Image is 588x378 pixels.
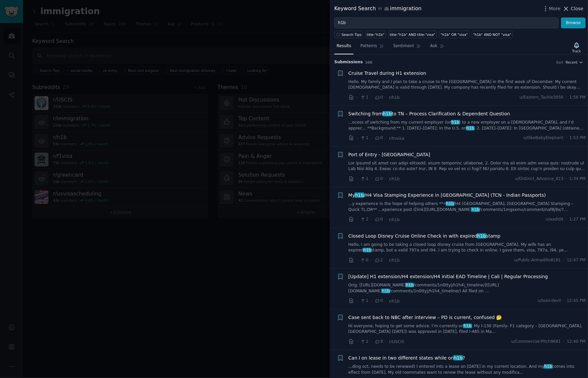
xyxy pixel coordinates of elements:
[349,364,586,375] a: ...ding oct, needs to be renewed) I entered into a lease on [DATE] in my current location. And my...
[389,218,400,222] span: r/h1b
[385,175,387,182] span: ·
[371,216,372,223] span: ·
[349,160,586,172] a: Lor ipsumd sit amet con adipi elitsedd, eiusm temporinc utlaboree. 2. Dolor ma ali enim adm venia...
[391,41,423,54] a: Sentiment
[334,5,422,13] div: Keyword Search immigration
[571,5,583,12] span: Close
[356,94,358,101] span: ·
[406,283,414,287] span: h1b
[349,70,426,77] span: Cruise Travel during H1 extension
[472,31,513,38] a: "h1b" AND NOT "visa"
[371,257,372,264] span: ·
[349,79,586,91] a: Hello. My family and I plan to take a cruise to the [GEOGRAPHIC_DATA] in the first week of Decemb...
[375,298,383,304] span: 0
[385,257,387,264] span: ·
[385,338,387,345] span: ·
[349,355,465,362] a: Can I on lease in two different states while onh1b?
[371,135,372,142] span: ·
[349,151,431,158] a: Port of Entry - [GEOGRAPHIC_DATA]
[334,17,559,29] input: Try a keyword related to your business
[358,41,386,54] a: Patterns
[389,299,400,304] span: r/h1b
[375,135,383,141] span: 0
[563,339,565,345] span: ·
[439,31,469,38] a: "h1b" OR "visa"
[519,95,563,101] span: u/Eastern_Tackle3056
[349,233,501,240] a: Closed Loop Disney Cruise Online Check in with expiredh1bstamp
[371,338,372,345] span: ·
[356,298,358,305] span: ·
[365,60,373,64] span: 100
[342,32,362,37] span: Search Tips
[334,41,353,54] a: Results
[334,59,363,65] span: Submission s
[385,216,387,223] span: ·
[360,217,368,222] span: 2
[385,298,387,305] span: ·
[538,298,561,304] span: u/toxicdevil
[566,60,583,65] button: Recent
[570,95,586,101] span: 1:56 PM
[570,217,586,222] span: 1:27 PM
[570,176,586,182] span: 1:34 PM
[360,339,368,345] span: 2
[360,298,368,304] span: 1
[375,217,383,222] span: 0
[389,258,400,263] span: r/h1b
[371,175,372,182] span: ·
[375,176,383,182] span: 0
[349,273,548,280] a: [Update] H1 extension/H4 extension/H4 initial EAD Timeline | Cali | Regular Processing
[378,6,382,12] span: in
[393,43,414,49] span: Sentiment
[371,94,372,101] span: ·
[389,95,400,100] span: r/h1b
[334,31,363,38] button: Search Tips
[356,338,358,345] span: ·
[388,31,437,38] a: title:"h1b" AND title:"visa"
[451,120,460,125] span: h1b
[349,314,502,321] span: Case sent back to NBC after interview – PD is current, confused 🤔
[360,95,368,101] span: 1
[356,216,358,223] span: ·
[570,41,583,54] button: Track
[390,32,435,37] div: title:"h1b" AND title:"visa"
[337,43,351,49] span: Results
[523,135,564,141] span: u/IlikeBabyElephant
[381,289,390,293] span: h1b
[463,324,472,328] span: h1b
[546,217,564,222] span: u/aadidit
[563,5,583,12] button: Close
[349,192,546,199] a: Myh1b/H4 Visa Stamping Experience in [GEOGRAPHIC_DATA] (TCN - Indian Passports)
[566,60,577,65] span: Recent
[514,257,561,263] span: u/Public-Armadillo8191
[549,5,561,12] span: More
[563,298,565,304] span: ·
[354,192,364,198] span: h1b
[567,298,586,304] span: 12:45 PM
[563,257,565,263] span: ·
[349,201,586,213] a: ...y experience in the hope of helping others **⚡h1b/H4 [GEOGRAPHIC_DATA], [GEOGRAPHIC_DATA] Stam...
[385,94,387,101] span: ·
[389,136,404,141] span: r/tnvisa
[511,339,561,345] span: u/Commercial-Pitch9681
[349,242,586,253] a: Hello, I am going to be taking a closed loop disney cruise from [GEOGRAPHIC_DATA]. My wife has an...
[389,177,400,181] span: r/h1b
[544,364,553,369] span: h1b
[453,355,463,361] span: h1b
[542,5,561,12] button: More
[572,49,581,53] div: Track
[385,135,387,142] span: ·
[471,207,480,212] span: h1b
[360,135,368,141] span: 1
[382,111,392,116] span: h1b
[446,201,455,206] span: h1b
[363,248,372,252] span: h1b
[349,233,501,240] span: Closed Loop Disney Cruise Online Check in with expired stamp
[389,339,404,344] span: r/USCIS
[566,95,567,101] span: ·
[567,257,586,263] span: 12:47 PM
[566,217,567,222] span: ·
[349,110,510,117] a: Switching fromh1bto TN – Process Clarification & Dependent Question
[567,339,586,345] span: 12:40 PM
